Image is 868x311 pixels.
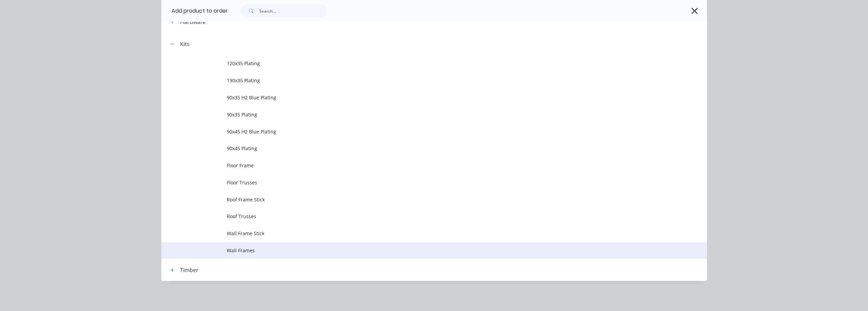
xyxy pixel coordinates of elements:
div: Kits [180,40,190,48]
span: Roof Frame Stick [227,196,611,203]
div: Timber [180,266,198,274]
span: 90x45 Plating [227,145,611,152]
span: Wall Frames [227,247,611,254]
span: 90x45 H2 Blue Plating [227,128,611,135]
span: Floor Frame [227,162,611,169]
span: 190x35 Plating [227,77,611,84]
span: Floor Trusses [227,179,611,186]
span: Roof Trusses [227,213,611,220]
input: Search... [259,4,327,18]
span: 90x35 Plating [227,111,611,118]
span: Wall Frame Stick [227,230,611,237]
span: 90x35 H2 Blue Plating [227,94,611,101]
span: 120x35 Plating [227,60,611,67]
